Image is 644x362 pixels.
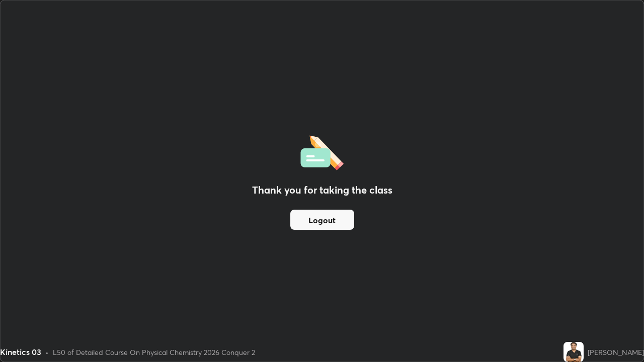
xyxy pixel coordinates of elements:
[588,347,644,357] div: [PERSON_NAME]
[53,347,255,357] div: L50 of Detailed Course On Physical Chemistry 2026 Conquer 2
[290,210,354,230] button: Logout
[300,132,344,170] img: offlineFeedback.1438e8b3.svg
[45,347,49,357] div: •
[563,342,584,362] img: 61b8cc34d08742a995870d73e30419f3.jpg
[252,183,392,198] h2: Thank you for taking the class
